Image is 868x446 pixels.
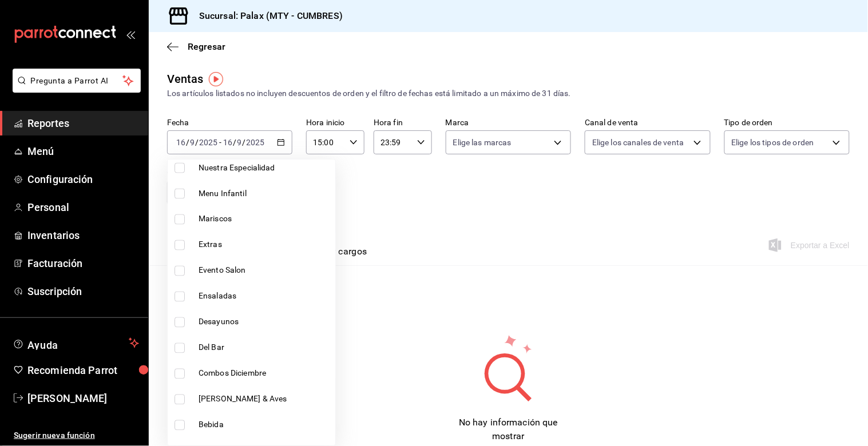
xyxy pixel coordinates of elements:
span: Mariscos [199,213,331,225]
span: Extras [199,239,331,251]
span: [PERSON_NAME] & Aves [199,393,331,405]
span: Nuestra Especialidad [199,162,331,174]
span: Menu Infantil [199,188,331,200]
span: Ensaladas [199,290,331,302]
span: Del Bar [199,342,331,354]
span: Bebida [199,419,331,431]
span: Combos Diciembre [199,368,331,380]
span: Evento Salon [199,265,331,277]
span: Desayunos [199,316,331,328]
img: Tooltip marker [209,72,223,86]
